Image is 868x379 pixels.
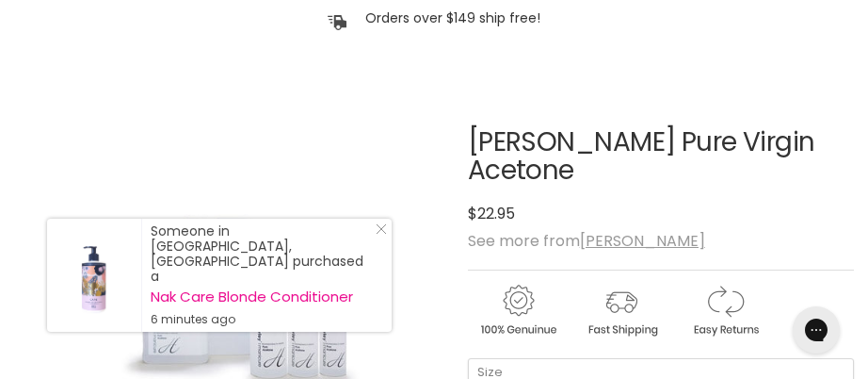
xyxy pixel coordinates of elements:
[47,219,141,332] a: Visit product page
[151,223,373,327] div: Someone in [GEOGRAPHIC_DATA], [GEOGRAPHIC_DATA] purchased a
[151,312,373,327] small: 6 minutes ago
[368,223,387,242] a: Close Notification
[376,223,387,235] svg: Close Icon
[783,300,849,360] iframe: Gorgias live chat messenger
[468,128,854,187] h1: [PERSON_NAME] Pure Virgin Acetone
[365,9,540,26] p: Orders over $149 ship free!
[468,282,568,339] img: genuine.gif
[151,289,373,305] a: Nak Care Blonde Conditioner
[675,282,775,339] img: returns.gif
[580,230,705,252] a: [PERSON_NAME]
[468,203,515,224] span: $22.95
[571,282,671,339] img: shipping.gif
[468,230,705,252] span: See more from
